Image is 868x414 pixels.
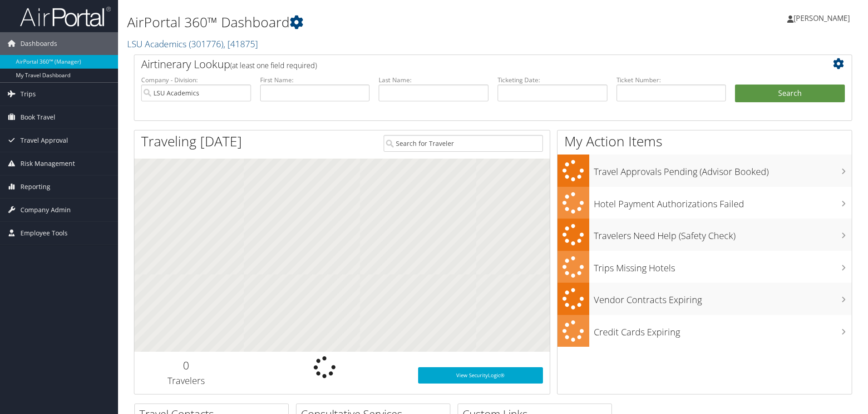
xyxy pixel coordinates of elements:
[20,199,71,221] span: Company Admin
[127,13,615,32] h1: AirPortal 360™ Dashboard
[594,161,852,178] h3: Travel Approvals Pending (Advisor Booked)
[20,175,50,198] span: Reporting
[616,75,726,85] label: Ticket Number:
[557,132,852,151] h1: My Action Items
[594,321,852,339] h3: Credit Cards Expiring
[498,75,607,85] label: Ticketing Date:
[594,289,852,306] h3: Vendor Contracts Expiring
[379,75,488,85] label: Last Name:
[20,129,68,152] span: Travel Approval
[384,135,543,152] input: Search for Traveler
[594,225,852,242] h3: Travelers Need Help (Safety Check)
[20,106,55,129] span: Book Travel
[20,32,57,55] span: Dashboards
[141,132,242,151] h1: Traveling [DATE]
[230,60,317,70] span: (at least one field required)
[557,283,852,315] a: Vendor Contracts Expiring
[141,56,785,72] h2: Airtinerary Lookup
[557,187,852,219] a: Hotel Payment Authorizations Failed
[127,38,258,50] a: LSU Academics
[418,367,543,384] a: View SecurityLogic®
[20,83,36,105] span: Trips
[20,6,111,27] img: airportal-logo.png
[557,251,852,283] a: Trips Missing Hotels
[557,219,852,251] a: Travelers Need Help (Safety Check)
[787,5,859,32] a: [PERSON_NAME]
[141,374,232,387] h3: Travelers
[141,358,232,373] h2: 0
[141,75,251,85] label: Company - Division:
[223,38,258,50] span: , [ 41875 ]
[557,315,852,347] a: Credit Cards Expiring
[20,222,68,244] span: Employee Tools
[735,85,845,103] button: Search
[260,75,370,85] label: First Name:
[189,38,223,50] span: ( 301776 )
[594,193,852,210] h3: Hotel Payment Authorizations Failed
[594,257,852,274] h3: Trips Missing Hotels
[557,155,852,187] a: Travel Approvals Pending (Advisor Booked)
[20,152,75,175] span: Risk Management
[794,13,850,23] span: [PERSON_NAME]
